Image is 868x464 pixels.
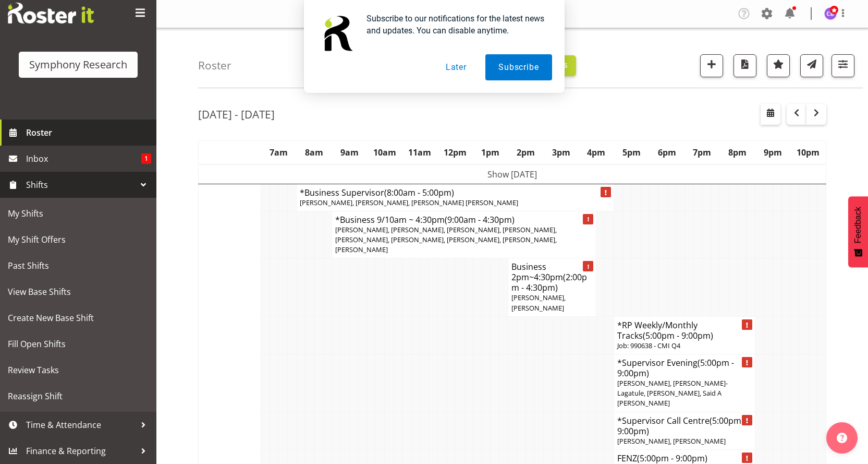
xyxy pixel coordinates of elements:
[26,443,136,459] span: Finance & Reporting
[511,261,593,293] h4: Business 2pm~4:30pm
[617,378,728,408] span: [PERSON_NAME], [PERSON_NAME]-Lagatule, [PERSON_NAME], Said A [PERSON_NAME]
[617,415,746,437] span: (5:00pm - 9:00pm)
[3,200,154,227] a: My Shifts
[445,214,515,225] span: (9:00am - 4:30pm)
[649,140,684,164] th: 6pm
[8,336,149,352] span: Fill Open Shifts
[617,453,752,463] h4: FENZ
[508,140,544,164] th: 2pm
[198,108,275,121] h2: [DATE] - [DATE]
[26,417,136,433] span: Time & Attendance
[3,253,154,279] a: Past Shifts
[511,271,587,293] span: (2:00pm - 4:30pm)
[848,196,868,267] button: Feedback - Show survey
[3,357,154,383] a: Review Tasks
[637,453,707,464] span: (5:00pm - 9:00pm)
[3,305,154,331] a: Create New Base Shift
[617,357,734,379] span: (5:00pm - 9:00pm)
[332,140,367,164] th: 9am
[358,13,552,37] div: Subscribe to our notifications for the latest news and updates. You can disable anytime.
[8,258,149,273] span: Past Shifts
[8,362,149,378] span: Review Tasks
[720,140,755,164] th: 8pm
[485,54,552,80] button: Subscribe
[8,310,149,326] span: Create New Base Shift
[8,284,149,300] span: View Base Shifts
[617,320,752,341] h4: *RP Weekly/Monthly Tracks
[761,104,780,125] button: Select a specific date within the roster.
[853,207,863,243] span: Feedback
[437,140,473,164] th: 12pm
[755,140,791,164] th: 9pm
[617,415,752,436] h4: *Supervisor Call Centre
[26,151,141,166] span: Inbox
[617,341,752,351] p: Job: 990638 - CMI Q4
[433,54,480,80] button: Later
[684,140,720,164] th: 7pm
[3,227,154,253] a: My Shift Offers
[617,436,726,446] span: [PERSON_NAME], [PERSON_NAME]
[3,383,154,409] a: Reassign Shift
[316,13,358,54] img: notification icon
[8,388,149,404] span: Reassign Shift
[473,140,508,164] th: 1pm
[511,293,566,312] span: [PERSON_NAME], [PERSON_NAME]
[579,140,614,164] th: 4pm
[335,215,593,225] h4: *Business 9/10am ~ 4:30pm
[384,187,454,198] span: (8:00am - 5:00pm)
[26,177,136,193] span: Shifts
[543,140,579,164] th: 3pm
[261,140,297,164] th: 7am
[643,330,713,341] span: (5:00pm - 9:00pm)
[199,164,826,184] td: Show [DATE]
[614,140,650,164] th: 5pm
[300,198,518,207] span: [PERSON_NAME], [PERSON_NAME], [PERSON_NAME] [PERSON_NAME]
[790,140,826,164] th: 10pm
[837,433,847,443] img: help-xxl-2.png
[402,140,438,164] th: 11am
[335,225,557,254] span: [PERSON_NAME], [PERSON_NAME], [PERSON_NAME], [PERSON_NAME], [PERSON_NAME], [PERSON_NAME], [PERSON...
[141,153,151,164] span: 1
[26,125,151,140] span: Roster
[617,358,752,378] h4: *Supervisor Evening
[8,206,149,221] span: My Shifts
[3,279,154,305] a: View Base Shifts
[297,140,332,164] th: 8am
[367,140,402,164] th: 10am
[300,187,610,198] h4: *Business Supervisor
[8,232,149,247] span: My Shift Offers
[3,331,154,357] a: Fill Open Shifts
